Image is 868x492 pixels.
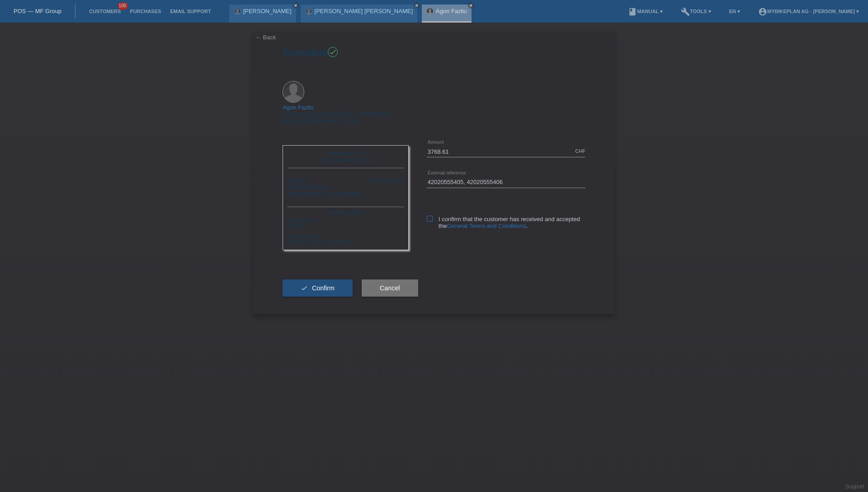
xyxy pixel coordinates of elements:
[436,8,467,14] a: Agon Fazliu
[255,34,276,41] a: ← Back
[315,8,413,14] a: [PERSON_NAME] [PERSON_NAME]
[14,8,61,14] a: POS — MF Group
[427,216,585,229] label: I confirm that the customer has received and accepted the .
[447,222,526,229] a: General Terms and Conditions
[845,483,864,490] a: Support
[283,104,389,124] div: [PERSON_NAME][STREET_ADDRESS] 8405 [GEOGRAPHIC_DATA]
[283,279,353,297] button: check Confirm
[288,191,363,198] span: 42020555405, 42020555406
[368,177,404,184] div: CHF 3'768.61
[290,150,401,157] div: Mybikeplan AG
[468,2,474,9] a: close
[292,2,299,9] a: close
[758,7,767,16] i: account_circle
[288,177,363,198] div: [DATE] POSP00026159
[575,148,585,154] div: CHF
[165,9,215,14] a: Email Support
[623,9,667,14] a: bookManual ▾
[293,3,298,8] i: close
[283,104,314,111] a: Agon Fazliu
[329,48,337,56] i: check
[118,2,128,10] span: 100
[676,9,716,14] a: buildTools ▾
[243,8,292,14] a: [PERSON_NAME]
[288,207,404,217] div: [DATE] 08:55
[469,3,473,8] i: close
[125,9,165,14] a: Purchases
[415,3,419,8] i: close
[681,7,690,16] i: build
[628,7,637,16] i: book
[288,217,404,245] div: Merchant-ID: 54204 Card-Number: [CREDIT_CARD_NUMBER]
[312,284,335,292] span: Confirm
[283,47,585,58] h1: Complete
[301,284,308,292] i: check
[754,9,863,14] a: account_circleMybikeplan AG - [PERSON_NAME] ▾
[290,157,401,163] div: [GEOGRAPHIC_DATA]
[414,2,420,9] a: close
[725,9,745,14] a: EN ▾
[362,279,418,297] button: Cancel
[85,9,125,14] a: Customers
[380,284,400,292] span: Cancel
